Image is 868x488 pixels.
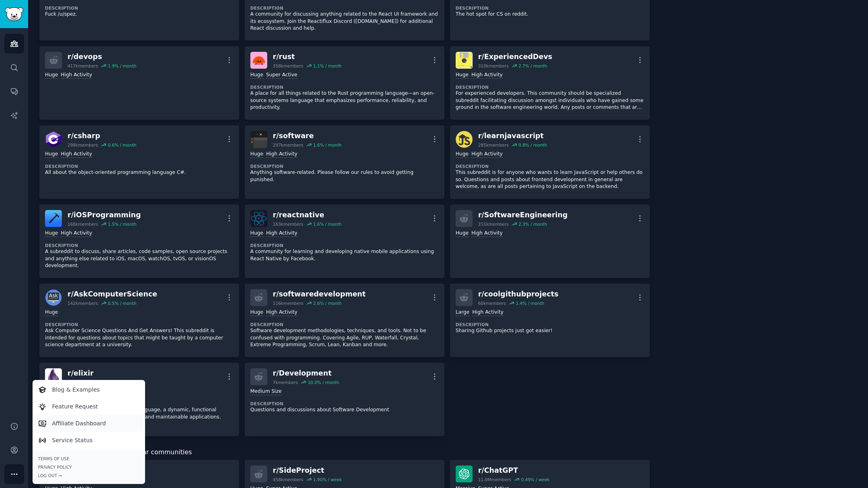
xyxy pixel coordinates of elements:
a: r/SoftwareEngineering151kmembers2.3% / monthHugeHigh Activity [450,204,650,278]
img: ChatGPT [456,466,473,482]
div: Huge [250,230,263,237]
dt: Description [456,163,644,169]
a: r/coolgithubprojects60kmembers1.4% / monthLargeHigh ActivityDescriptionSharing Github projects ju... [450,284,650,357]
dt: Description [250,322,439,327]
img: learnjavascript [456,131,473,148]
img: GummySearch logo [5,7,23,21]
div: 1.90 % / week [313,477,342,482]
div: High Activity [471,71,503,79]
p: A subreddit to discuss, share articles, code samples, open source projects and anything else rela... [45,248,233,270]
div: 151k members [478,221,509,227]
dt: Description [250,401,439,406]
div: 11.0M members [478,477,511,482]
div: 0.8 % / month [518,142,547,148]
div: Huge [456,230,469,237]
div: High Activity [61,71,92,79]
div: High Activity [471,230,503,237]
p: Feature Request [52,402,98,411]
div: Huge [45,230,58,237]
div: 168k members [68,221,98,227]
div: Huge [45,309,58,316]
div: r/ devops [68,52,136,62]
div: r/ elixir [68,368,134,378]
p: For experienced developers. This community should be specialized subreddit facilitating discussio... [456,90,644,111]
dt: Description [250,163,439,169]
p: This subreddit is for anyone who wants to learn JavaScript or help others do so. Questions and po... [456,169,644,190]
div: Huge [45,151,58,158]
div: 0.49 % / week [521,477,549,482]
img: AskComputerScience [45,289,62,306]
div: 297k members [273,142,303,148]
div: Huge [250,71,263,79]
p: Questions and discussions about Software Development [250,406,439,414]
a: learnjavascriptr/learnjavascript285kmembers0.8% / monthHugeHigh ActivityDescriptionThis subreddit... [450,125,650,199]
div: Huge [250,151,263,158]
div: r/ csharp [68,131,136,141]
div: 1.1 % / month [105,380,134,385]
p: A community for learning and developing native mobile applications using React Native by Facebook. [250,248,439,262]
p: All about the object-oriented programming language C#. [45,169,233,176]
img: rust [250,52,267,69]
dt: Description [456,5,644,11]
p: Blog & Examples [52,386,100,394]
a: reactnativer/reactnative163kmembers1.6% / monthHugeHigh ActivityDescriptionA community for learni... [245,204,444,278]
dt: Description [45,243,233,248]
div: 142k members [68,300,98,306]
div: r/ software [273,131,342,141]
div: r/ iOSProgramming [68,210,141,220]
div: 1.4 % / month [516,300,544,306]
div: 7k members [273,380,298,385]
div: r/ ChatGPT [478,466,550,476]
a: AskComputerSciencer/AskComputerScience142kmembers0.5% / monthHugeDescriptionAsk Computer Science ... [39,284,239,357]
p: Software development methodologies, techniques, and tools. Not to be confused with programming. C... [250,327,439,349]
div: 310k members [478,63,509,69]
div: 1.6 % / month [313,142,342,148]
dt: Description [45,163,233,169]
div: 358k members [273,63,303,69]
img: elixir [45,368,62,385]
div: High Activity [266,230,297,237]
div: High Activity [471,151,503,158]
div: 1.5 % / month [108,221,136,227]
p: Fuck /u/spez. [45,11,233,18]
dt: Description [45,5,233,11]
div: r/ SoftwareEngineering [478,210,568,220]
p: Service Status [52,436,93,445]
a: elixirr/elixir36kmembers1.1% / monthLargeDescriptionSubreddit for the Elixir programming language... [39,363,239,436]
a: Affiliate Dashboard [34,415,143,432]
div: Huge [456,151,469,158]
img: software [250,131,267,148]
div: 163k members [273,221,303,227]
div: r/ rust [273,52,342,62]
p: A place for all things related to the Rust programming language—an open-source systems language t... [250,90,439,111]
div: 116k members [273,300,303,306]
div: 285k members [478,142,509,148]
div: Huge [250,309,263,316]
div: 60k members [478,300,506,306]
a: Terms of Use [38,456,139,461]
div: r/ reactnative [273,210,342,220]
div: 2.7 % / month [518,63,547,69]
img: ExperiencedDevs [456,52,473,69]
a: softwarer/software297kmembers1.6% / monthHugeHigh ActivityDescriptionAnything software-related. P... [245,125,444,199]
p: Anything software-related. Please follow our rules to avoid getting punished. [250,169,439,183]
div: r/ softwaredevelopment [273,289,366,299]
div: Large [456,309,469,316]
img: iOSProgramming [45,210,62,227]
div: r/ SideProject [273,466,342,476]
div: Huge [45,71,58,79]
a: Privacy Policy [38,464,139,470]
p: A community for discussing anything related to the React UI framework and its ecosystem. Join the... [250,11,439,32]
p: Ask Computer Science Questions And Get Answers! This subreddit is intended for questions about to... [45,327,233,349]
dt: Description [250,243,439,248]
div: r/ learnjavascript [478,131,547,141]
dt: Description [456,84,644,90]
a: iOSProgrammingr/iOSProgramming168kmembers1.5% / monthHugeHigh ActivityDescriptionA subreddit to d... [39,204,239,278]
div: 36k members [68,380,95,385]
dt: Description [45,322,233,327]
div: 0.5 % / month [108,300,136,306]
div: r/ AskComputerScience [68,289,157,299]
div: 1.9 % / month [108,63,136,69]
div: Medium Size [250,388,282,396]
div: High Activity [61,230,92,237]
